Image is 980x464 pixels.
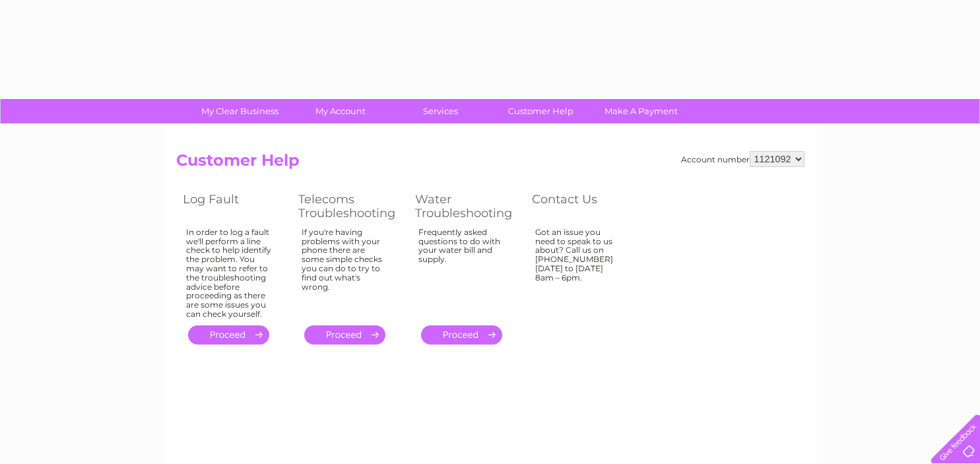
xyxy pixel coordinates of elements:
[302,228,389,314] div: If you're having problems with your phone there are some simple checks you can do to try to find ...
[587,99,696,123] a: Make A Payment
[418,228,506,314] div: Frequently asked questions to do with your water bill and supply.
[535,228,621,314] div: Got an issue you need to speak to us about? Call us on [PHONE_NUMBER] [DATE] to [DATE] 8am – 6pm.
[186,228,272,319] div: In order to log a fault we'll perform a line check to help identify the problem. You may want to ...
[185,99,294,123] a: My Clear Business
[408,189,525,224] th: Water Troubleshooting
[176,151,804,176] h2: Customer Help
[386,99,495,123] a: Services
[188,325,269,345] a: .
[421,325,502,345] a: .
[681,151,804,167] div: Account number
[525,189,641,224] th: Contact Us
[486,99,595,123] a: Customer Help
[304,325,385,345] a: .
[292,189,408,224] th: Telecoms Troubleshooting
[176,189,292,224] th: Log Fault
[286,99,395,123] a: My Account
